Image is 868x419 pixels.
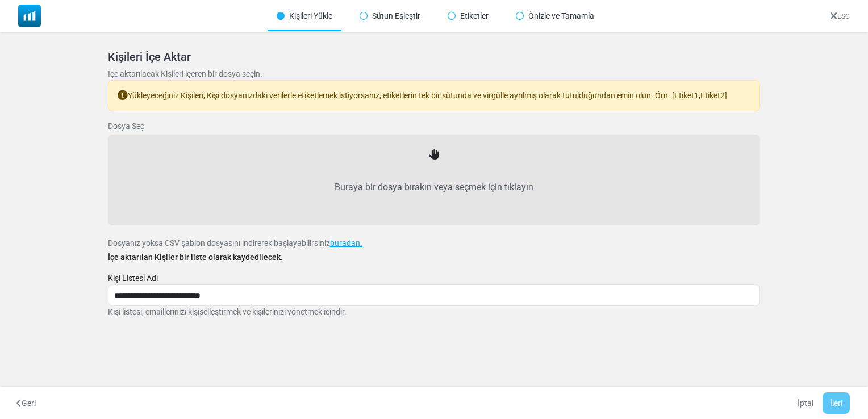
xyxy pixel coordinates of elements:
div: Sütun Eşleştir [350,1,429,31]
h5: Kişileri İçe Aktar [108,50,761,64]
div: Önizle ve Tamamla [507,1,603,31]
label: İçe aktarılan Kişiler bir liste olarak kaydedilecek. [108,252,283,263]
label: Kişi Listesi Adı [108,273,158,284]
img: mailsoftly_icon_blue_white.svg [18,5,41,27]
a: buradan. [330,238,362,248]
p: İçe aktarılacak Kişileri içeren bir dosya seçin. [108,68,761,80]
p: Dosyanız yoksa CSV şablon dosyasını indirerek başlayabilirsiniz [108,237,761,249]
a: İptal [790,392,821,414]
a: ESC [830,12,850,20]
div: Yükleyeceğiniz Kişileri, Kişi dosyanızdaki verilerle etiketlemek istiyorsanız, etiketlerin tek bi... [108,80,761,111]
div: Etiketler [439,1,498,31]
label: Buraya bir dosya bırakın veya seçmek için tıklayın [120,162,748,212]
label: Dosya Seç [108,120,144,132]
p: Kişi listesi, emaillerinizi kişiselleştirmek ve kişilerinizi yönetmek içindir. [108,306,761,318]
button: Geri [9,392,43,414]
div: Kişileri Yükle [268,1,341,31]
